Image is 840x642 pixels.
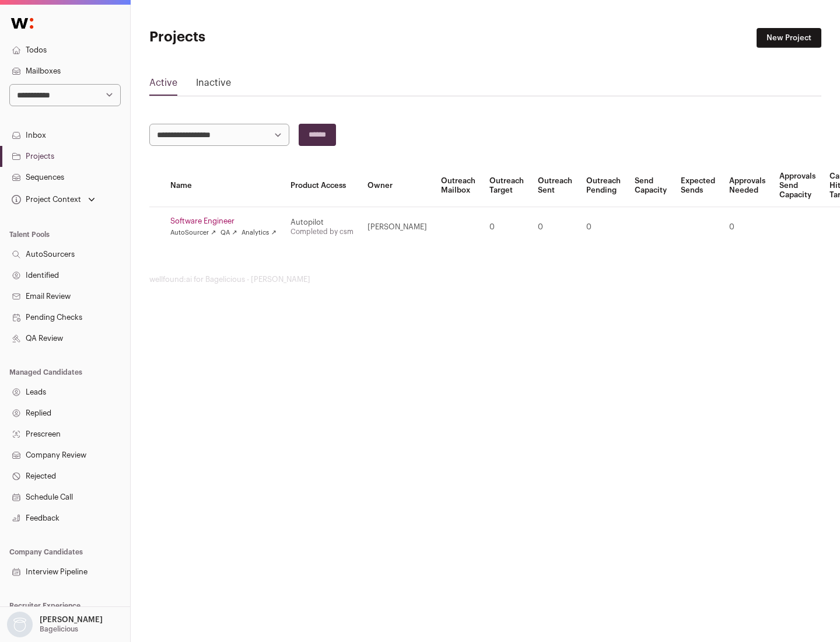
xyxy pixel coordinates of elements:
[290,228,353,235] a: Completed by csm
[7,612,33,637] img: nopic.png
[360,207,434,247] td: [PERSON_NAME]
[579,165,628,207] th: Outreach Pending
[40,624,78,634] p: Bagelicious
[531,207,579,247] td: 0
[220,228,237,238] a: QA ↗
[242,228,276,238] a: Analytics ↗
[757,28,821,48] a: New Project
[170,217,276,226] a: Software Engineer
[196,76,231,95] a: Inactive
[628,165,674,207] th: Send Capacity
[674,165,722,207] th: Expected Sends
[360,165,434,207] th: Owner
[149,28,373,47] h1: Projects
[722,207,772,247] td: 0
[772,165,822,207] th: Approvals Send Capacity
[434,165,482,207] th: Outreach Mailbox
[531,165,579,207] th: Outreach Sent
[283,165,360,207] th: Product Access
[482,165,531,207] th: Outreach Target
[9,191,97,208] button: Open dropdown
[482,207,531,247] td: 0
[579,207,628,247] td: 0
[149,275,821,284] footer: wellfound:ai for Bagelicious - [PERSON_NAME]
[170,228,216,238] a: AutoSourcer ↗
[9,195,81,204] div: Project Context
[5,612,105,637] button: Open dropdown
[163,165,283,207] th: Name
[40,615,103,624] p: [PERSON_NAME]
[290,218,353,227] div: Autopilot
[5,12,40,35] img: Wellfound
[149,76,177,95] a: Active
[722,165,772,207] th: Approvals Needed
